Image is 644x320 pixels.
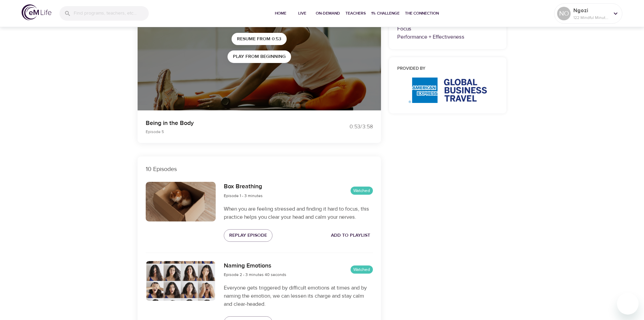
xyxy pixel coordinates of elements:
img: logo [22,4,51,20]
p: 10 Episodes [146,165,373,174]
p: Episode 5 [146,129,314,135]
button: Resume from 0:53 [232,33,287,45]
div: 0:53 / 3:58 [322,123,373,131]
span: Episode 2 - 3 minutes 40 seconds [224,272,286,277]
p: 122 Mindful Minutes [573,15,609,21]
div: NO [557,7,571,20]
button: Play from beginning [228,50,291,63]
button: Replay Episode [224,229,272,242]
span: Watched [351,188,373,194]
h6: Box Breathing [224,182,263,192]
p: Everyone gets triggered by difficult emotions at times and by naming the emotion, we can lessen i... [224,284,373,308]
span: Watched [351,266,373,273]
span: Home [272,10,289,17]
span: Add to Playlist [331,231,370,240]
p: Performance + Effectiveness [397,33,499,41]
button: Add to Playlist [328,229,373,242]
span: Replay Episode [229,231,267,240]
span: Episode 1 - 3 minutes [224,193,263,198]
span: 1% Challenge [371,10,400,17]
span: Resume from 0:53 [237,35,281,43]
p: Focus [397,25,499,33]
span: The Connection [405,10,439,17]
p: Being in the Body [146,119,314,128]
span: On-Demand [316,10,340,17]
iframe: Button to launch messaging window [617,293,639,315]
img: AmEx%20GBT%20logo.png [409,78,487,103]
span: Live [294,10,310,17]
span: Teachers [345,10,366,17]
p: Ngozi [573,6,609,15]
h6: Naming Emotions [224,261,286,271]
p: When you are feeling stressed and finding it hard to focus, this practice helps you clear your he... [224,205,373,221]
span: Play from beginning [233,52,286,61]
input: Find programs, teachers, etc... [74,6,149,21]
h6: Provided by [397,65,499,72]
